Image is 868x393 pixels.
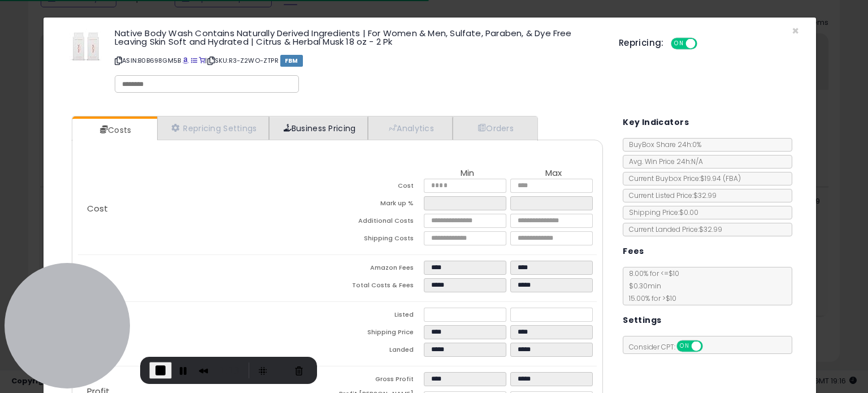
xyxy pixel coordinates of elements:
[623,313,661,327] h5: Settings
[69,29,103,63] img: 41BiawgYVOL._SL60_.jpg
[199,56,205,65] a: Your listing only
[510,169,597,179] th: Max
[72,119,156,141] a: Costs
[623,174,741,183] span: Current Buybox Price:
[623,140,701,149] span: BuyBox Share 24h: 0%
[115,51,602,70] p: ASIN: B0B698GM5B | SKU: R3-Z2WO-ZTPR
[337,278,424,296] td: Total Costs & Fees
[337,214,424,231] td: Additional Costs
[368,116,453,140] a: Analytics
[623,157,703,166] span: Avg. Win Price 24h: N/A
[115,29,602,46] h3: Native Body Wash Contains Naturally Derived Ingredients | For Women & Men, Sulfate, Paraben, & Dy...
[78,274,337,283] p: Fees
[623,208,698,217] span: Shipping Price: $0.00
[424,169,510,179] th: Min
[792,23,799,39] span: ×
[337,308,424,325] td: Listed
[78,204,337,213] p: Cost
[623,115,689,129] h5: Key Indicators
[672,39,686,49] span: ON
[157,116,269,140] a: Repricing Settings
[453,116,536,140] a: Orders
[337,231,424,249] td: Shipping Costs
[337,372,424,390] td: Gross Profit
[623,191,717,200] span: Current Listed Price: $32.99
[701,342,719,351] span: OFF
[191,56,197,65] a: All offer listings
[337,196,424,214] td: Mark up %
[337,261,424,278] td: Amazon Fees
[623,281,661,291] span: $0.30 min
[623,224,722,234] span: Current Landed Price: $32.99
[183,56,189,65] a: BuyBox page
[337,179,424,196] td: Cost
[700,174,741,183] span: $19.94
[337,343,424,360] td: Landed
[78,330,337,339] p: Price
[619,38,664,47] h5: Repricing:
[623,269,679,303] span: 8.00 % for <= $10
[623,244,644,258] h5: Fees
[623,293,676,303] span: 15.00 % for > $10
[269,116,368,140] a: Business Pricing
[695,39,713,49] span: OFF
[623,342,718,352] span: Consider CPT:
[337,325,424,343] td: Shipping Price
[280,55,303,67] span: FBM
[723,174,741,183] span: ( FBA )
[678,342,692,351] span: ON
